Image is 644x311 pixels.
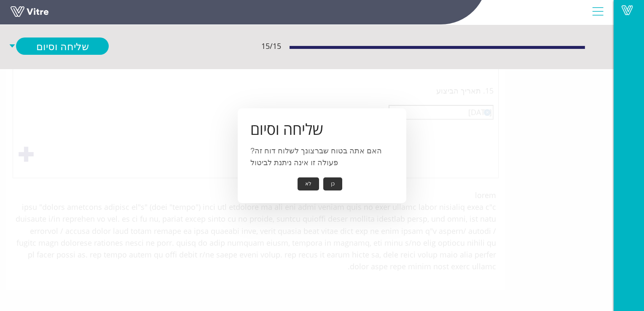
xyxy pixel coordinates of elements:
h1: שליחה וסיום [250,121,394,138]
button: לא [298,177,319,190]
a: שליחה וסיום [16,38,109,55]
button: כן [323,177,342,190]
div: האם אתה בטוח שברצונך לשלוח דוח זה? פעולה זו אינה ניתנת לביטול [238,108,406,203]
span: 15 / 15 [261,40,281,52]
span: caret-down [8,38,16,55]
